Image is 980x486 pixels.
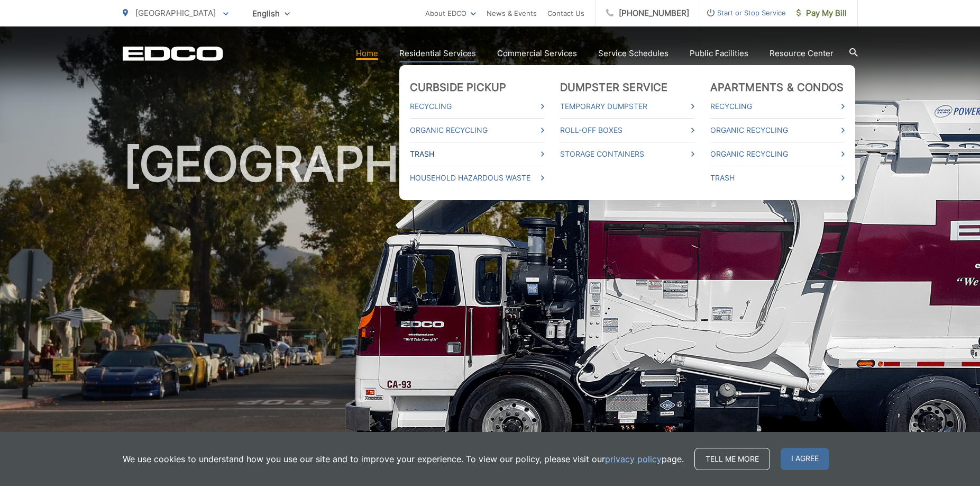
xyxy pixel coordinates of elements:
span: I agree [781,448,829,470]
h1: [GEOGRAPHIC_DATA] [123,138,858,473]
a: Household Hazardous Waste [410,172,544,184]
a: Recycling [410,100,544,113]
a: Contact Us [547,7,584,20]
a: Storage Containers [560,148,694,160]
span: English [244,4,298,23]
a: Public Facilities [690,47,748,60]
a: Organic Recycling [410,124,544,137]
span: Pay My Bill [796,7,847,20]
a: Resource Center [770,47,834,60]
a: Commercial Services [497,47,577,60]
a: EDCD logo. Return to the homepage. [123,46,223,61]
span: [GEOGRAPHIC_DATA] [135,8,216,18]
a: News & Events [487,7,537,20]
a: Dumpster Service [560,81,668,94]
a: Recycling [710,100,845,113]
a: Trash [710,172,845,184]
a: Service Schedules [598,47,668,60]
a: Trash [410,148,544,160]
a: Residential Services [399,47,476,60]
a: Home [356,47,378,60]
p: We use cookies to understand how you use our site and to improve your experience. To view our pol... [123,453,684,465]
a: Tell me more [694,448,770,470]
a: Temporary Dumpster [560,100,694,113]
a: About EDCO [425,7,476,20]
a: Curbside Pickup [410,81,507,94]
a: Organic Recycling [710,124,845,137]
a: Roll-Off Boxes [560,124,694,137]
a: privacy policy [605,453,662,465]
a: Apartments & Condos [710,81,844,94]
a: Organic Recycling [710,148,845,160]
